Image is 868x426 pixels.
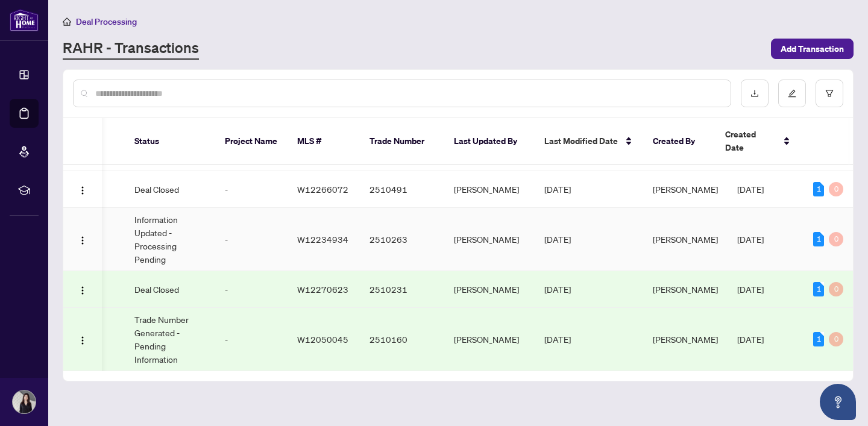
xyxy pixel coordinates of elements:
[741,80,769,107] button: download
[78,236,87,245] img: Logo
[125,171,215,208] td: Deal Closed
[778,80,806,107] button: edit
[125,208,215,271] td: Information Updated - Processing Pending
[444,208,535,271] td: [PERSON_NAME]
[813,232,824,246] div: 1
[643,118,715,165] th: Created By
[737,184,764,195] span: [DATE]
[813,332,824,346] div: 1
[737,284,764,295] span: [DATE]
[829,332,843,346] div: 0
[215,118,288,165] th: Project Name
[360,271,444,308] td: 2510231
[13,390,36,413] img: Profile Icon
[813,282,824,296] div: 1
[360,308,444,371] td: 2510160
[444,118,535,165] th: Last Updated By
[820,384,856,420] button: Open asap
[63,38,199,60] a: RAHR - Transactions
[10,9,39,31] img: logo
[215,208,288,271] td: -
[653,334,718,345] span: [PERSON_NAME]
[288,118,360,165] th: MLS #
[360,208,444,271] td: 2510263
[829,182,843,196] div: 0
[297,284,348,295] span: W12270623
[297,234,348,245] span: W12234934
[816,80,843,107] button: filter
[73,280,92,299] button: Logo
[715,118,800,165] th: Created Date
[63,17,71,26] span: home
[825,89,834,98] span: filter
[297,184,348,195] span: W12266072
[829,232,843,246] div: 0
[215,271,288,308] td: -
[653,284,718,295] span: [PERSON_NAME]
[535,118,643,165] th: Last Modified Date
[125,308,215,371] td: Trade Number Generated - Pending Information
[360,171,444,208] td: 2510491
[125,271,215,308] td: Deal Closed
[781,39,844,58] span: Add Transaction
[360,118,444,165] th: Trade Number
[444,308,535,371] td: [PERSON_NAME]
[829,282,843,296] div: 0
[788,89,796,98] span: edit
[76,16,137,27] span: Deal Processing
[73,330,92,349] button: Logo
[125,118,215,165] th: Status
[813,182,824,196] div: 1
[444,171,535,208] td: [PERSON_NAME]
[78,186,87,195] img: Logo
[737,334,764,345] span: [DATE]
[544,334,571,345] span: [DATE]
[297,334,348,345] span: W12050045
[78,286,87,295] img: Logo
[215,171,288,208] td: -
[725,128,776,154] span: Created Date
[444,271,535,308] td: [PERSON_NAME]
[737,234,764,245] span: [DATE]
[215,308,288,371] td: -
[653,184,718,195] span: [PERSON_NAME]
[750,89,759,98] span: download
[544,234,571,245] span: [DATE]
[544,184,571,195] span: [DATE]
[544,284,571,295] span: [DATE]
[73,230,92,249] button: Logo
[78,336,87,345] img: Logo
[73,180,92,199] button: Logo
[544,134,618,148] span: Last Modified Date
[771,39,854,59] button: Add Transaction
[653,234,718,245] span: [PERSON_NAME]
